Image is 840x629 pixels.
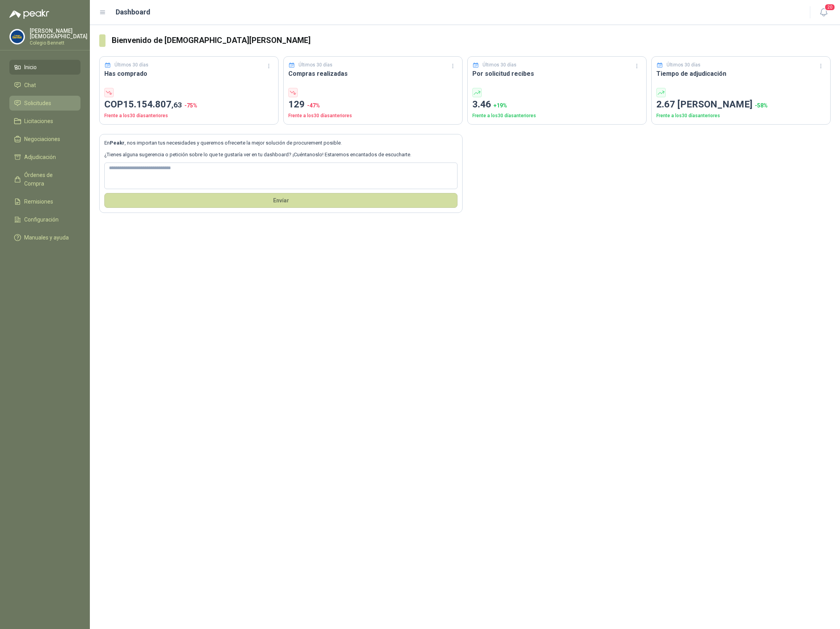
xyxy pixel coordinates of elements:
p: Últimos 30 días [667,61,701,69]
p: Frente a los 30 días anteriores [656,112,826,120]
p: 129 [288,97,458,112]
span: Manuales y ayuda [24,233,69,242]
p: [PERSON_NAME] [DEMOGRAPHIC_DATA] [30,28,88,39]
p: ¿Tienes alguna sugerencia o petición sobre lo que te gustaría ver en tu dashboard? ¡Cuéntanoslo! ... [104,151,458,159]
p: Frente a los 30 días anteriores [288,112,458,120]
span: Negociaciones [24,135,60,143]
span: Adjudicación [24,153,56,161]
p: Últimos 30 días [483,61,517,69]
span: 20 [824,4,835,11]
a: Manuales y ayuda [9,230,80,245]
p: Frente a los 30 días anteriores [472,112,642,120]
a: Chat [9,78,80,93]
p: 3.46 [472,97,642,112]
a: Adjudicación [9,150,80,164]
p: Últimos 30 días [298,61,332,69]
button: 20 [817,5,831,20]
p: Últimos 30 días [114,61,148,69]
button: Envíar [104,193,458,208]
h3: Tiempo de adjudicación [656,69,826,79]
img: Company Logo [10,29,25,44]
a: Inicio [9,60,80,75]
h3: Bienvenido de [DEMOGRAPHIC_DATA][PERSON_NAME] [112,34,831,46]
h3: Compras realizadas [288,69,458,79]
span: Chat [24,81,36,89]
h3: Has comprado [104,69,273,79]
span: Órdenes de Compra [24,171,73,188]
h3: Por solicitud recibes [472,69,642,79]
span: Configuración [24,215,59,224]
p: En , nos importan tus necesidades y queremos ofrecerte la mejor solución de procurement posible. [104,139,458,147]
a: Configuración [9,212,80,227]
a: Remisiones [9,194,80,209]
img: Logo peakr [9,9,49,19]
span: -47 % [307,102,320,109]
a: Solicitudes [9,96,80,111]
h1: Dashboard [116,7,150,18]
p: Colegio Bennett [30,41,88,45]
p: COP [104,97,273,112]
span: Licitaciones [24,117,53,125]
p: Frente a los 30 días anteriores [104,112,273,120]
b: Peakr [110,140,125,146]
span: Remisiones [24,197,53,206]
a: Licitaciones [9,114,80,129]
span: Solicitudes [24,99,51,107]
span: Inicio [24,63,37,71]
span: + 19 % [493,102,507,109]
span: 15.154.807 [123,99,182,110]
p: 2.67 [PERSON_NAME] [656,97,826,112]
span: -58 % [755,102,768,109]
a: Órdenes de Compra [9,168,80,191]
span: -75 % [184,102,197,109]
a: Negociaciones [9,132,80,147]
span: ,63 [172,100,182,109]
